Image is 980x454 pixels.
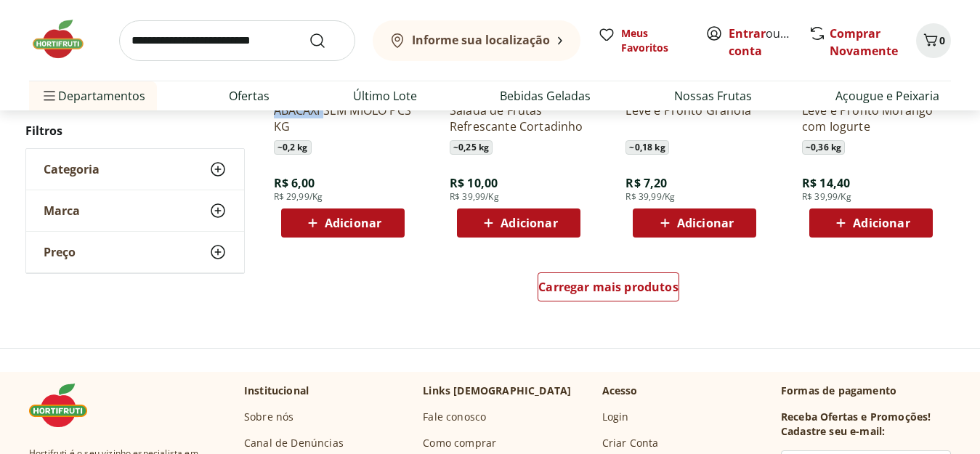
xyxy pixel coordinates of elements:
[781,384,951,398] p: Formas de pagamento
[625,140,668,155] span: ~ 0,18 kg
[29,17,102,61] img: Hortifruti
[244,410,293,424] a: Sobre nós
[373,20,580,61] button: Informe sua localização
[538,281,679,293] span: Carregar mais produtos
[423,436,496,450] a: Como comprar
[802,191,851,203] span: R$ 39,99/Kg
[602,436,659,450] a: Criar Conta
[244,436,344,450] a: Canal de Denúncias
[423,410,486,424] a: Fale conosco
[26,149,244,190] button: Categoria
[729,25,793,60] span: ou
[119,20,355,61] input: search
[598,26,688,55] a: Meus Favoritos
[274,140,312,155] span: ~ 0,2 kg
[29,384,102,427] img: Hortifruti
[26,190,244,231] button: Marca
[835,87,939,105] a: Açougue e Peixaria
[674,87,752,105] a: Nossas Frutas
[41,78,145,113] span: Departamentos
[44,245,76,259] span: Preço
[44,203,80,218] span: Marca
[625,191,675,203] span: R$ 39,99/Kg
[500,87,591,105] a: Bebidas Geladas
[830,25,898,59] a: Comprar Novamente
[633,208,756,238] button: Adicionar
[450,140,493,155] span: ~ 0,25 kg
[423,384,571,398] p: Links [DEMOGRAPHIC_DATA]
[450,175,498,191] span: R$ 10,00
[501,217,557,229] span: Adicionar
[729,25,766,41] a: Entrar
[916,23,951,58] button: Carrinho
[274,175,315,191] span: R$ 6,00
[802,102,940,134] a: Leve e Pronto Morango com Iogurte
[729,25,809,59] a: Criar conta
[781,410,931,424] h3: Receba Ofertas e Promoções!
[274,191,323,203] span: R$ 29,99/Kg
[412,32,550,48] b: Informe sua localização
[25,116,245,145] h2: Filtros
[939,33,945,47] span: 0
[602,410,629,424] a: Login
[853,217,910,229] span: Adicionar
[229,87,270,105] a: Ofertas
[244,384,309,398] p: Institucional
[802,175,850,191] span: R$ 14,40
[621,26,688,55] span: Meus Favoritos
[450,191,499,203] span: R$ 39,99/Kg
[309,32,344,49] button: Submit Search
[26,232,244,272] button: Preço
[41,78,58,113] button: Menu
[325,217,381,229] span: Adicionar
[781,424,885,439] h3: Cadastre seu e-mail:
[44,162,100,177] span: Categoria
[602,384,638,398] p: Acesso
[281,208,405,238] button: Adicionar
[625,175,667,191] span: R$ 7,20
[538,272,679,307] a: Carregar mais produtos
[353,87,417,105] a: Último Lote
[809,208,933,238] button: Adicionar
[274,102,412,134] a: ABACAXI SEM MIOLO PCS KG
[457,208,580,238] button: Adicionar
[677,217,734,229] span: Adicionar
[802,140,845,155] span: ~ 0,36 kg
[625,102,764,134] a: Leve e Pronto Granola
[450,102,588,134] a: Salada de Frutas Refrescante Cortadinho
